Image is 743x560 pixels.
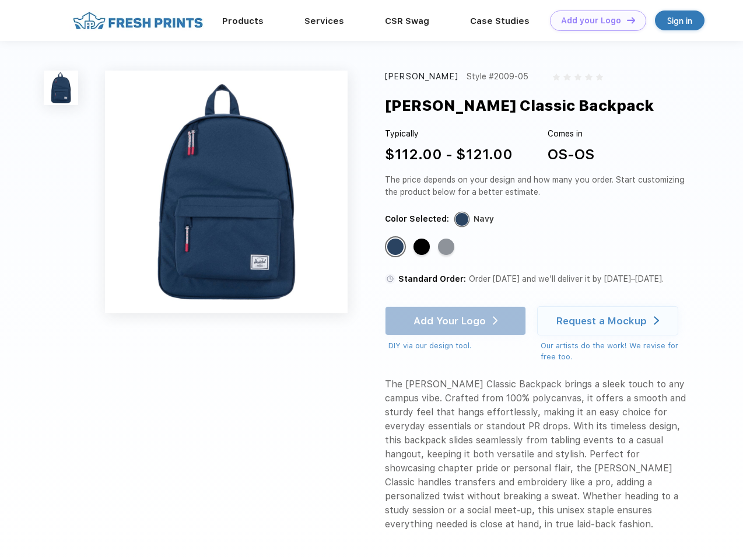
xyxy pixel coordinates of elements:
div: Comes in [548,128,594,140]
span: Standard Order: [398,274,466,283]
a: Sign in [655,10,705,30]
a: Products [222,16,264,26]
div: Add your Logo [561,16,621,26]
div: Our artists do the work! We revise for free too. [541,340,689,363]
div: [PERSON_NAME] Classic Backpack [385,94,654,117]
img: white arrow [654,316,659,325]
div: [PERSON_NAME] [385,71,458,83]
img: gray_star.svg [585,73,592,80]
img: func=resize&h=100 [44,71,78,105]
div: Raven Crosshatch [438,239,454,255]
div: Typically [385,128,513,140]
img: gray_star.svg [596,73,603,80]
img: func=resize&h=640 [105,71,348,313]
img: gray_star.svg [574,73,581,80]
div: Navy [474,213,494,225]
div: DIY via our design tool. [388,340,526,352]
div: Sign in [667,14,692,27]
div: $112.00 - $121.00 [385,144,513,165]
div: OS-OS [548,144,594,165]
img: standard order [385,274,395,284]
img: gray_star.svg [553,73,560,80]
img: gray_star.svg [563,73,570,80]
div: The [PERSON_NAME] Classic Backpack brings a sleek touch to any campus vibe. Crafted from 100% pol... [385,377,689,531]
div: Color Selected: [385,213,449,225]
div: The price depends on your design and how many you order. Start customizing the product below for ... [385,174,689,198]
div: Request a Mockup [556,315,647,327]
img: fo%20logo%202.webp [69,10,206,31]
div: Style #2009-05 [467,71,528,83]
img: DT [627,17,635,23]
div: Navy [387,239,404,255]
div: Black [413,239,430,255]
span: Order [DATE] and we’ll deliver it by [DATE]–[DATE]. [469,274,664,283]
